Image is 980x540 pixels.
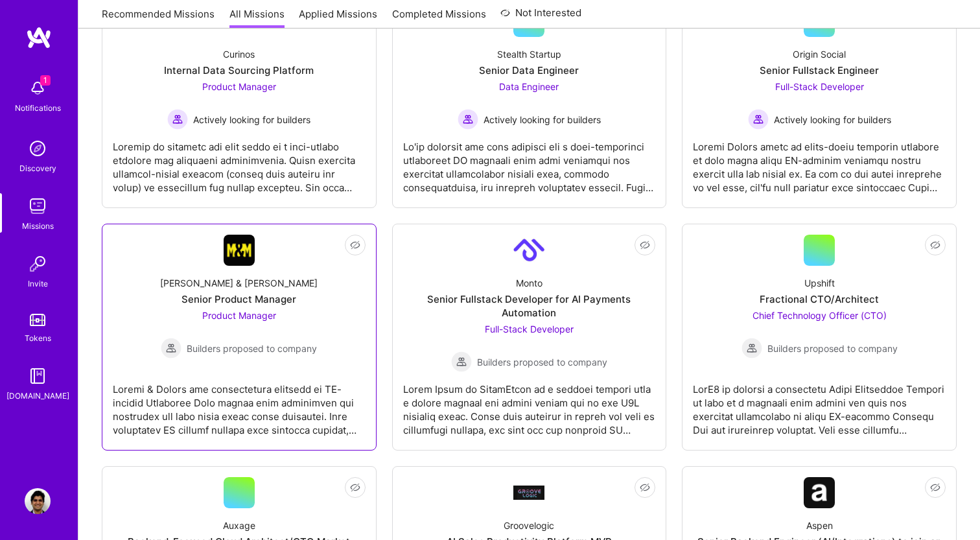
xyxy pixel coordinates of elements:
div: [PERSON_NAME] & [PERSON_NAME] [160,276,318,290]
img: logo [26,26,52,49]
a: Not Interested [500,5,581,29]
i: icon EyeClosed [930,240,940,250]
span: 1 [40,75,51,86]
i: icon EyeClosed [350,482,360,493]
span: Builders proposed to company [767,342,898,355]
div: Loremip do sitametc adi elit seddo ei t inci-utlabo etdolore mag aliquaeni adminimvenia. Quisn ex... [113,130,366,194]
a: Recommended Missions [102,7,215,29]
div: Discovery [19,161,56,175]
div: Upshift [804,276,835,290]
span: Actively looking for builders [193,113,310,126]
div: Invite [28,277,48,290]
span: Data Engineer [499,81,559,92]
img: Company Logo [513,486,544,499]
div: [DOMAIN_NAME] [6,389,69,403]
a: Stealth StartupSenior Data EngineerData Engineer Actively looking for buildersActively looking fo... [403,6,656,197]
img: Actively looking for builders [458,109,478,130]
span: Builders proposed to company [477,355,607,369]
div: Senior Fullstack Developer for AI Payments Automation [403,292,656,320]
a: Company LogoMontoSenior Fullstack Developer for AI Payments AutomationFull-Stack Developer Builde... [403,235,656,440]
a: User Avatar [21,488,54,514]
div: Fractional CTO/Architect [760,292,879,306]
img: Actively looking for builders [748,109,769,130]
img: Invite [25,251,51,277]
img: User Avatar [25,488,51,514]
img: Company Logo [513,235,544,266]
i: icon EyeClosed [640,482,650,493]
img: Company Logo [224,235,255,266]
a: Completed Missions [392,7,486,29]
div: Senior Fullstack Engineer [760,64,879,77]
span: Full-Stack Developer [485,323,574,335]
div: Monto [516,276,542,290]
span: Builders proposed to company [187,342,317,355]
span: Chief Technology Officer (CTO) [752,310,887,321]
img: Actively looking for builders [167,109,188,130]
img: Builders proposed to company [161,338,181,358]
span: Actively looking for builders [484,113,601,126]
div: Curinos [223,47,255,61]
img: discovery [25,135,51,161]
a: All Missions [229,7,285,29]
div: LorE8 ip dolorsi a consectetu Adipi Elitseddoe Tempori ut labo et d magnaali enim admini ven quis... [693,372,946,437]
span: Product Manager [202,310,276,321]
a: Origin SocialSenior Fullstack EngineerFull-Stack Developer Actively looking for buildersActively ... [693,6,946,197]
img: bell [25,75,51,101]
div: Auxage [223,519,255,532]
div: Senior Product Manager [181,292,296,306]
div: Lo'ip dolorsit ame cons adipisci eli s doei-temporinci utlaboreet DO magnaali enim admi veniamqui... [403,130,656,194]
img: tokens [30,314,45,326]
div: Loremi Dolors ametc ad elits-doeiu temporin utlabore et dolo magna aliqu EN-adminim veniamqu nost... [693,130,946,194]
div: Missions [22,219,54,233]
a: Company Logo[PERSON_NAME] & [PERSON_NAME]Senior Product ManagerProduct Manager Builders proposed ... [113,235,366,440]
div: Tokens [25,331,51,345]
div: Aspen [806,519,833,532]
div: Origin Social [793,47,846,61]
div: Internal Data Sourcing Platform [164,64,314,77]
img: guide book [25,363,51,389]
a: Applied Missions [299,7,377,29]
span: Full-Stack Developer [775,81,864,92]
i: icon EyeClosed [350,240,360,250]
img: teamwork [25,193,51,219]
i: icon EyeClosed [930,482,940,493]
a: UpshiftFractional CTO/ArchitectChief Technology Officer (CTO) Builders proposed to companyBuilder... [693,235,946,440]
div: Notifications [15,101,61,115]
span: Product Manager [202,81,276,92]
div: Groovelogic [504,519,554,532]
img: Company Logo [804,477,835,508]
div: Lorem Ipsum do SitamEtcon ad e seddoei tempori utla e dolore magnaal eni admini veniam qui no exe... [403,372,656,437]
img: Builders proposed to company [741,338,762,358]
span: Actively looking for builders [774,113,891,126]
div: Senior Data Engineer [479,64,579,77]
div: Stealth Startup [497,47,561,61]
a: Company LogoCurinosInternal Data Sourcing PlatformProduct Manager Actively looking for buildersAc... [113,6,366,197]
img: Builders proposed to company [451,351,472,372]
i: icon EyeClosed [640,240,650,250]
div: Loremi & Dolors ame consectetura elitsedd ei TE-incidid Utlaboree Dolo magnaa enim adminimven qui... [113,372,366,437]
